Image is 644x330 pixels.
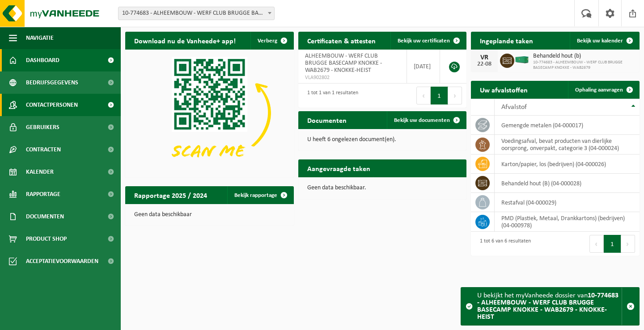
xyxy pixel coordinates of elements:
span: Documenten [26,205,64,228]
span: Bedrijfsgegevens [26,71,78,94]
span: Contactpersonen [26,94,78,116]
a: Ophaling aanvragen [568,81,639,99]
button: Previous [589,235,604,253]
img: Download de VHEPlus App [125,50,294,176]
a: Bekijk rapportage [227,186,293,204]
button: 1 [604,235,621,253]
td: PMD (Plastiek, Metaal, Drankkartons) (bedrijven) (04-000978) [495,212,640,232]
span: Kalender [26,161,54,183]
td: gemengde metalen (04-000017) [495,116,640,135]
span: Contracten [26,138,61,161]
button: 1 [431,87,448,104]
span: Product Shop [26,228,67,250]
div: 1 tot 1 van 1 resultaten [303,86,358,105]
td: behandeld hout (B) (04-000028) [495,174,640,193]
div: U bekijkt het myVanheede dossier van [477,288,622,325]
span: Bekijk uw documenten [394,117,450,123]
img: HK-XC-40-GN-00 [514,56,530,64]
div: VR [475,54,493,61]
td: restafval (04-000029) [495,193,640,212]
span: Behandeld hout (b) [533,53,635,60]
td: [DATE] [407,50,440,84]
a: Bekijk uw kalender [570,32,639,50]
a: Bekijk uw documenten [387,111,466,129]
div: 22-08 [475,61,493,67]
h2: Certificaten & attesten [298,32,385,49]
button: Next [448,87,462,104]
h2: Documenten [298,111,356,129]
td: karton/papier, los (bedrijven) (04-000026) [495,155,640,174]
span: Bekijk uw kalender [577,38,623,44]
button: Verberg [250,32,293,50]
span: Gebruikers [26,116,59,138]
p: U heeft 6 ongelezen document(en). [307,137,458,143]
span: ALHEEMBOUW - WERF CLUB BRUGGE BASECAMP KNOKKE - WAB2679 - KNOKKE-HEIST [305,53,382,74]
a: Bekijk uw certificaten [390,32,466,50]
h2: Uw afvalstoffen [471,81,537,98]
span: Ophaling aanvragen [575,87,623,93]
td: voedingsafval, bevat producten van dierlijke oorsprong, onverpakt, categorie 3 (04-000024) [495,135,640,155]
h2: Download nu de Vanheede+ app! [125,32,245,49]
span: Verberg [258,38,277,44]
span: Dashboard [26,49,59,71]
p: Geen data beschikbaar [134,212,285,218]
button: Previous [416,87,431,104]
h2: Ingeplande taken [471,32,542,49]
span: Navigatie [26,27,54,49]
h2: Aangevraagde taken [298,159,379,177]
span: 10-774683 - ALHEEMBOUW - WERF CLUB BRUGGE BASECAMP KNOKKE - WAB2679 [533,60,635,71]
span: VLA902802 [305,74,400,81]
button: Next [621,235,635,253]
strong: 10-774683 - ALHEEMBOUW - WERF CLUB BRUGGE BASECAMP KNOKKE - WAB2679 - KNOKKE-HEIST [477,292,619,321]
h2: Rapportage 2025 / 2024 [125,186,216,204]
span: Afvalstof [501,104,527,111]
div: 1 tot 6 van 6 resultaten [475,234,531,254]
span: Rapportage [26,183,60,205]
span: Bekijk uw certificaten [398,38,450,44]
span: 10-774683 - ALHEEMBOUW - WERF CLUB BRUGGE BASECAMP KNOKKE - WAB2679 - KNOKKE-HEIST [119,7,274,20]
span: 10-774683 - ALHEEMBOUW - WERF CLUB BRUGGE BASECAMP KNOKKE - WAB2679 - KNOKKE-HEIST [118,7,275,20]
p: Geen data beschikbaar. [307,185,458,191]
span: Acceptatievoorwaarden [26,250,98,272]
